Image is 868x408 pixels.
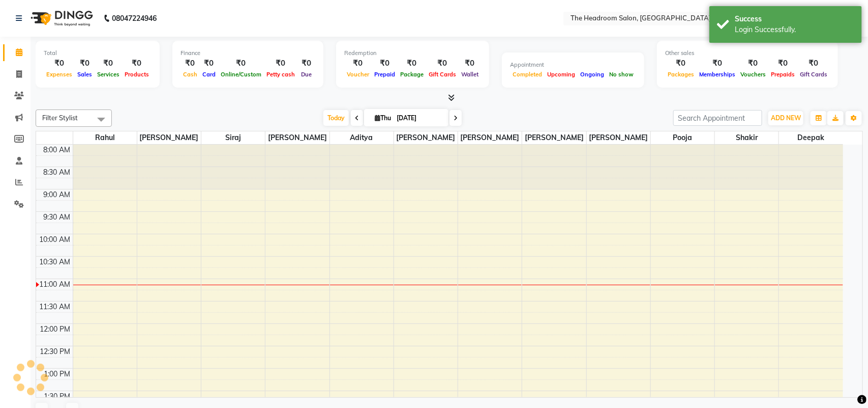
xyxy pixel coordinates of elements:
div: ₹0 [44,58,75,69]
span: Packages [665,71,697,78]
span: Deepak [779,131,843,144]
span: Services [95,71,122,78]
div: 10:30 AM [38,257,73,267]
div: ₹0 [95,58,122,69]
div: ₹0 [264,58,297,69]
div: ₹0 [797,58,830,69]
span: Prepaid [372,71,398,78]
span: Today [323,110,349,126]
span: [PERSON_NAME] [137,131,201,144]
div: ₹0 [122,58,152,69]
input: 2025-09-04 [394,111,444,126]
div: Success [735,14,854,24]
span: [PERSON_NAME] [587,131,650,144]
div: 12:00 PM [38,324,73,335]
div: ₹0 [697,58,738,69]
div: ₹0 [218,58,264,69]
div: ₹0 [738,58,768,69]
div: 11:00 AM [38,279,73,290]
div: Total [44,49,152,58]
b: 08047224946 [112,4,157,33]
span: Completed [510,71,545,78]
div: ₹0 [297,58,315,69]
span: Voucher [344,71,372,78]
span: Gift Cards [426,71,459,78]
span: Shakir [715,131,779,144]
span: No show [607,71,636,78]
button: ADD NEW [768,111,803,125]
div: ₹0 [398,58,426,69]
div: 1:30 PM [42,391,73,402]
div: 12:30 PM [38,346,73,357]
span: Rahul [73,131,137,144]
span: [PERSON_NAME] [394,131,458,144]
div: 9:30 AM [42,212,73,223]
span: Ongoing [578,71,607,78]
div: Redemption [344,49,481,58]
span: Products [122,71,152,78]
span: Pooja [651,131,714,144]
span: Cash [181,71,200,78]
div: ₹0 [426,58,459,69]
div: 10:00 AM [38,234,73,245]
div: ₹0 [181,58,200,69]
span: Filter Stylist [42,114,78,122]
div: ₹0 [75,58,95,69]
div: 11:30 AM [38,302,73,312]
div: 8:30 AM [42,167,73,178]
span: Due [298,71,314,78]
span: Upcoming [545,71,578,78]
span: ADD NEW [771,114,801,122]
span: Online/Custom [218,71,264,78]
div: ₹0 [344,58,372,69]
div: 8:00 AM [42,145,73,155]
div: ₹0 [768,58,797,69]
div: Finance [181,49,315,58]
span: Package [398,71,426,78]
span: [PERSON_NAME] [522,131,586,144]
span: Memberships [697,71,738,78]
span: [PERSON_NAME] [265,131,329,144]
div: ₹0 [372,58,398,69]
div: ₹0 [459,58,481,69]
span: Sales [75,71,95,78]
div: ₹0 [200,58,218,69]
span: Thu [372,114,394,122]
span: Wallet [459,71,481,78]
div: Login Successfully. [735,24,854,35]
span: [PERSON_NAME] [458,131,522,144]
div: ₹0 [665,58,697,69]
span: Vouchers [738,71,768,78]
img: logo [26,4,96,33]
div: 1:00 PM [42,369,73,379]
span: Expenses [44,71,75,78]
input: Search Appointment [673,110,762,126]
div: Appointment [510,61,636,69]
span: Gift Cards [797,71,830,78]
span: Petty cash [264,71,297,78]
div: 9:00 AM [42,189,73,200]
span: Card [200,71,218,78]
div: Other sales [665,49,830,58]
span: Siraj [201,131,265,144]
span: Prepaids [768,71,797,78]
span: Aditya [330,131,394,144]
